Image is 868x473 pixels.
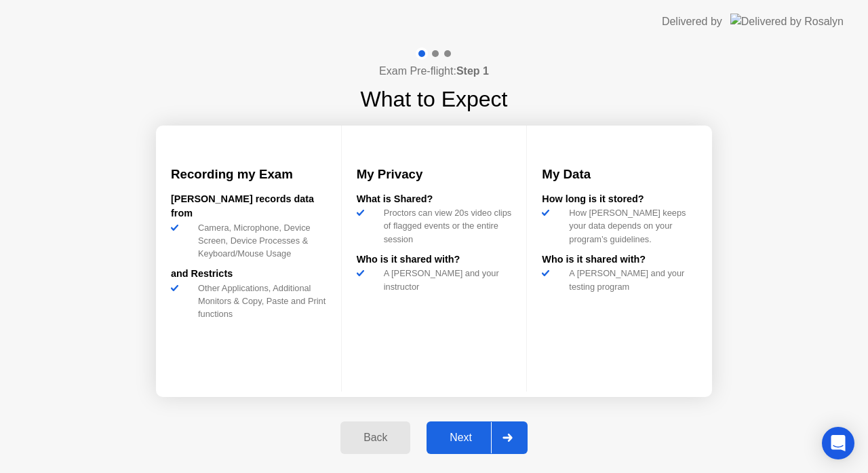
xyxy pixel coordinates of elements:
[361,83,508,115] h1: What to Expect
[542,252,697,267] div: Who is it shared with?
[730,14,844,29] img: Delivered by Rosalyn
[357,165,512,184] h3: My Privacy
[340,421,410,454] button: Back
[357,192,512,207] div: What is Shared?
[344,432,406,444] div: Back
[171,192,326,221] div: [PERSON_NAME] records data from
[378,267,512,292] div: A [PERSON_NAME] and your instructor
[662,14,722,30] div: Delivered by
[193,282,326,321] div: Other Applications, Additional Monitors & Copy, Paste and Print functions
[171,165,326,184] h3: Recording my Exam
[378,206,512,246] div: Proctors can view 20s video clips of flagged events or the entire session
[171,267,326,282] div: and Restricts
[379,63,489,79] h4: Exam Pre-flight:
[193,221,326,261] div: Camera, Microphone, Device Screen, Device Processes & Keyboard/Mouse Usage
[542,192,697,207] div: How long is it stored?
[542,165,697,184] h3: My Data
[427,421,528,454] button: Next
[564,206,697,246] div: How [PERSON_NAME] keeps your data depends on your program’s guidelines.
[431,432,491,444] div: Next
[822,427,854,459] div: Open Intercom Messenger
[357,252,512,267] div: Who is it shared with?
[456,65,489,77] b: Step 1
[564,267,697,292] div: A [PERSON_NAME] and your testing program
